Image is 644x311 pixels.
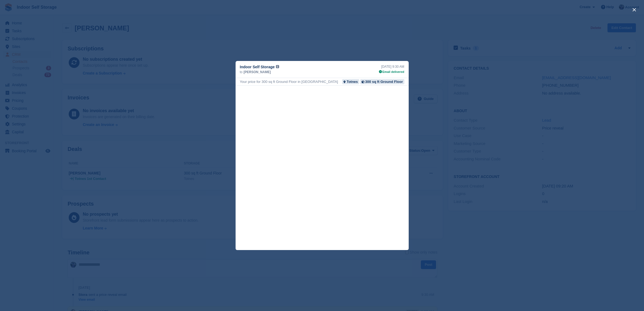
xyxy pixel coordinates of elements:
div: Email delivered [379,70,404,74]
div: Totnes [346,79,358,84]
span: [PERSON_NAME] [244,70,271,74]
div: Your price for 300 sq ft Ground Floor in [GEOGRAPHIC_DATA] [240,79,338,84]
img: icon-info-grey-7440780725fd019a000dd9b08b2336e03edf1995a4989e88bcd33f0948082b44.svg [276,65,279,68]
button: close [630,5,639,14]
span: Indoor Self Storage [240,64,275,70]
div: [DATE] 9:30 AM [379,64,404,69]
span: to [240,70,243,74]
a: Totnes [342,79,359,84]
div: 300 sq ft Ground Floor [365,79,403,84]
a: 300 sq ft Ground Floor [360,79,404,84]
